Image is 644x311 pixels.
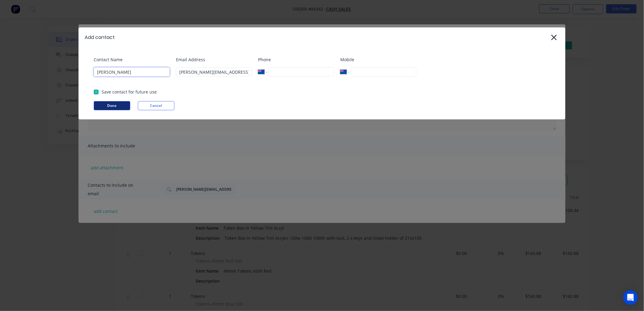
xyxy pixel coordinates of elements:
div: Add contact [85,34,115,41]
label: Email Address [176,56,252,63]
div: Save contact for future use [102,89,157,95]
div: Open Intercom Messenger [623,290,638,305]
button: Cancel [138,101,174,110]
label: Phone [258,56,334,63]
button: Done [94,101,130,110]
label: Mobile [340,56,416,63]
label: Contact Name [94,56,170,63]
